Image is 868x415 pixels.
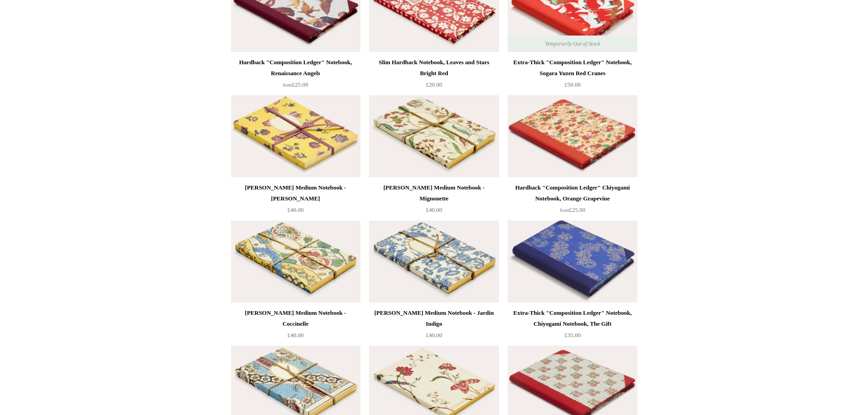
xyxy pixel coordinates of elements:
div: Extra-Thick "Composition Ledger" Notebook, Sogara Yuzen Red Cranes [510,57,635,79]
div: [PERSON_NAME] Medium Notebook - Coccinelle [233,307,358,329]
div: Hardback "Composition Ledger" Notebook, Renaissance Angels [233,57,358,79]
span: £20.00 [426,81,442,88]
img: Extra-Thick "Composition Ledger" Notebook, Chiyogami Notebook, The Gift [508,220,637,302]
div: [PERSON_NAME] Medium Notebook - Mignonette [371,182,496,204]
img: Antoinette Poisson Medium Notebook - Coccinelle [231,220,360,302]
a: Extra-Thick "Composition Ledger" Notebook, Chiyogami Notebook, The Gift £35.00 [508,307,637,345]
a: Extra-Thick "Composition Ledger" Notebook, Chiyogami Notebook, The Gift Extra-Thick "Composition ... [508,220,637,302]
span: £50.00 [565,81,581,88]
a: Antoinette Poisson Medium Notebook - Jardin Indigo Antoinette Poisson Medium Notebook - Jardin In... [369,220,498,302]
a: Hardback "Composition Ledger" Chiyogami Notebook, Orange Grapevine from£25.00 [508,182,637,220]
div: Hardback "Composition Ledger" Chiyogami Notebook, Orange Grapevine [510,182,635,204]
div: [PERSON_NAME] Medium Notebook - [PERSON_NAME] [233,182,358,204]
a: Hardback "Composition Ledger" Chiyogami Notebook, Orange Grapevine Hardback "Composition Ledger" ... [508,95,637,177]
span: Temporarily Out of Stock [536,36,609,52]
span: £25.00 [560,206,586,213]
a: Extra-Thick "Composition Ledger" Notebook, Sogara Yuzen Red Cranes £50.00 [508,57,637,94]
span: £40.00 [288,332,304,338]
span: £40.00 [426,332,442,338]
a: [PERSON_NAME] Medium Notebook - Mignonette £40.00 [369,182,498,220]
span: £35.00 [565,332,581,338]
a: Antoinette Poisson Medium Notebook - Bien Aimee Antoinette Poisson Medium Notebook - Bien Aimee [231,95,360,177]
a: Antoinette Poisson Medium Notebook - Coccinelle Antoinette Poisson Medium Notebook - Coccinelle [231,220,360,302]
span: £25.00 [283,81,308,88]
img: Antoinette Poisson Medium Notebook - Mignonette [369,95,498,177]
img: Antoinette Poisson Medium Notebook - Bien Aimee [231,95,360,177]
a: Slim Hardback Notebook, Leaves and Stars Bright Red £20.00 [369,57,498,94]
a: [PERSON_NAME] Medium Notebook - Jardin Indigo £40.00 [369,307,498,345]
span: from [283,82,292,87]
div: Slim Hardback Notebook, Leaves and Stars Bright Red [371,57,496,79]
a: [PERSON_NAME] Medium Notebook - [PERSON_NAME] £40.00 [231,182,360,220]
span: £40.00 [426,206,442,213]
a: [PERSON_NAME] Medium Notebook - Coccinelle £40.00 [231,307,360,345]
a: Antoinette Poisson Medium Notebook - Mignonette Antoinette Poisson Medium Notebook - Mignonette [369,95,498,177]
div: Extra-Thick "Composition Ledger" Notebook, Chiyogami Notebook, The Gift [510,307,635,329]
span: £40.00 [288,206,304,213]
a: Hardback "Composition Ledger" Notebook, Renaissance Angels from£25.00 [231,57,360,94]
img: Antoinette Poisson Medium Notebook - Jardin Indigo [369,220,498,302]
div: [PERSON_NAME] Medium Notebook - Jardin Indigo [371,307,496,329]
span: from [560,208,569,213]
img: Hardback "Composition Ledger" Chiyogami Notebook, Orange Grapevine [508,95,637,177]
